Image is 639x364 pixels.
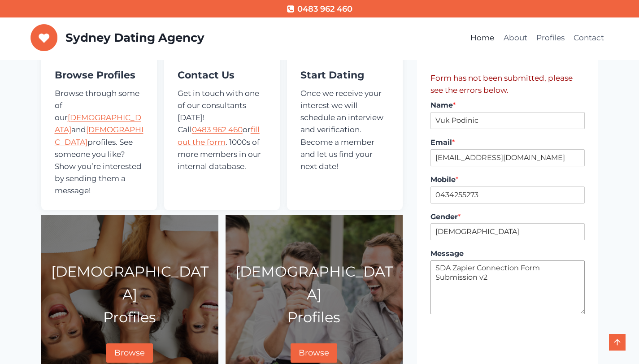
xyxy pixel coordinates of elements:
nav: Primary [466,27,609,49]
label: Email [430,138,584,147]
a: Browse [106,343,153,363]
a: [DEMOGRAPHIC_DATA] [55,125,143,146]
a: Profiles [532,27,569,49]
a: Sydney Dating Agency [30,24,204,51]
a: 0483 962 460 [287,3,352,16]
span: 0483 962 460 [297,3,352,16]
label: Name [430,101,584,110]
p: Get in touch with one of our consultants [DATE]! Call or . 1000s of more members in our internal ... [178,87,266,173]
label: Message [430,249,584,259]
a: Scroll to top [609,334,626,351]
h4: Browse Profiles [55,68,143,82]
h4: Start Dating [300,68,389,82]
label: Mobile [430,175,584,185]
span: Browse [114,348,145,358]
textarea: SDA Zapier Connection Form Submission [430,260,584,314]
p: [DEMOGRAPHIC_DATA] Profiles [49,260,211,329]
p: Browse through some of our and profiles. See someone you like? Show you’re interested by sending ... [55,87,143,197]
p: [DEMOGRAPHIC_DATA] Profiles [233,260,395,329]
img: Sydney Dating Agency [30,24,58,51]
a: About [499,27,531,49]
label: Gender [430,212,584,222]
a: Contact [569,27,609,49]
a: Home [466,27,499,49]
a: [DEMOGRAPHIC_DATA] [55,113,141,134]
h4: Contact Us [178,68,266,82]
p: Form has not been submitted, please see the errors below. [430,72,584,96]
a: Browse [291,343,337,363]
p: Once we receive your interest we will schedule an interview and verification. Become a member and... [300,87,389,173]
p: Sydney Dating Agency [65,31,204,45]
a: 0483 962 460 [192,125,243,134]
span: Browse [299,348,329,358]
input: Mobile [430,186,584,204]
a: fill out the form [178,125,260,146]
